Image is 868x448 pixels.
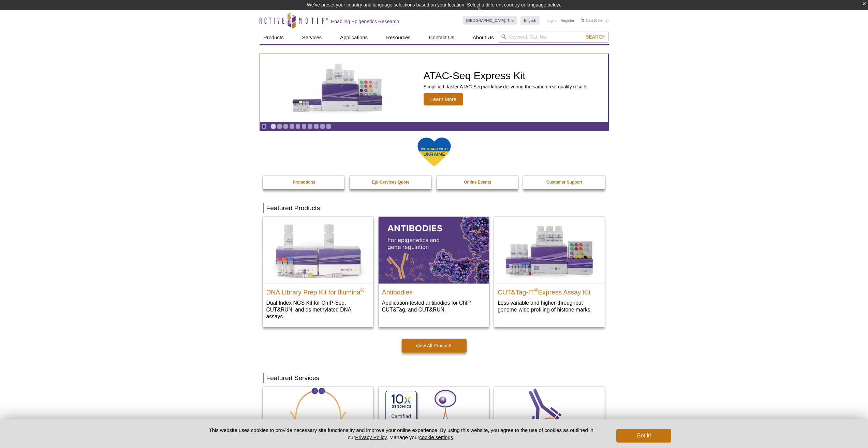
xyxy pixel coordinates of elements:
span: Search [586,34,605,40]
sup: ® [361,287,365,293]
li: (0 items) [581,16,609,25]
a: Services [298,31,326,44]
a: Go to slide 3 [283,124,288,129]
p: This website uses cookies to provide necessary site functionality and improve your online experie... [197,427,605,441]
h2: Featured Products [263,203,605,213]
a: [GEOGRAPHIC_DATA], The [463,16,517,25]
img: Your Cart [581,18,584,22]
span: Learn More [424,93,464,105]
a: Go to slide 7 [308,124,313,129]
a: Toggle autoplay [262,124,267,129]
a: Go to slide 1 [271,124,276,129]
a: Customer Support [523,176,606,189]
img: DNA Library Prep Kit for Illumina [263,217,373,284]
a: Epi-Services Quote [350,176,432,189]
img: All Antibodies [379,217,489,284]
li: | [558,16,559,25]
h2: Antibodies [382,286,486,296]
h2: ATAC-Seq Express Kit [424,71,587,81]
a: Applications [336,31,372,44]
strong: Online Events [464,180,491,185]
h2: Featured Services [263,373,605,383]
a: Go to slide 2 [277,124,282,129]
strong: Customer Support [546,180,582,185]
h2: DNA Library Prep Kit for Illumina [266,286,370,296]
a: Go to slide 10 [326,124,331,129]
button: cookie settings [419,434,453,440]
input: Keyword, Cat. No. [498,31,609,43]
a: Products [260,31,288,44]
a: ATAC-Seq Express Kit ATAC-Seq Express Kit Simplified, faster ATAC-Seq workflow delivering the sam... [260,54,608,122]
p: Dual Index NGS Kit for ChIP-Seq, CUT&RUN, and ds methylated DNA assays. [266,299,370,320]
img: CUT&Tag-IT® Express Assay Kit [494,217,605,284]
a: Contact Us [425,31,458,44]
a: Login [546,18,556,23]
a: Go to slide 9 [320,124,325,129]
a: Cart [581,18,593,23]
a: Register [560,18,574,23]
p: Simplified, faster ATAC-Seq workflow delivering the same great quality results [424,84,587,90]
sup: ® [534,287,538,293]
img: We Stand With Ukraine [417,137,451,167]
a: Privacy Policy [355,434,386,440]
article: ATAC-Seq Express Kit [260,54,608,122]
button: Search [584,34,607,40]
a: Go to slide 6 [301,124,307,129]
a: CUT&Tag-IT® Express Assay Kit CUT&Tag-IT®Express Assay Kit Less variable and higher-throughput ge... [494,217,605,320]
a: Go to slide 5 [295,124,300,129]
h2: CUT&Tag-IT Express Assay Kit [498,286,601,296]
p: Application-tested antibodies for ChIP, CUT&Tag, and CUT&RUN. [382,299,486,313]
a: Go to slide 4 [289,124,294,129]
a: Go to slide 8 [314,124,319,129]
strong: Promotions [293,180,315,185]
a: English [520,16,540,25]
a: Online Events [437,176,519,189]
a: All Antibodies Antibodies Application-tested antibodies for ChIP, CUT&Tag, and CUT&RUN. [379,217,489,320]
p: Less variable and higher-throughput genome-wide profiling of histone marks​. [498,299,601,313]
a: DNA Library Prep Kit for Illumina DNA Library Prep Kit for Illumina® Dual Index NGS Kit for ChIP-... [263,217,373,327]
button: Got it! [616,429,671,443]
h2: Enabling Epigenetics Research [331,18,399,25]
a: View All Products [402,339,467,352]
strong: Epi-Services Quote [372,180,410,185]
a: Promotions [263,176,345,189]
img: ATAC-Seq Express Kit [282,62,395,114]
a: About Us [469,31,498,44]
img: Change Here [477,5,495,21]
a: Resources [382,31,415,44]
